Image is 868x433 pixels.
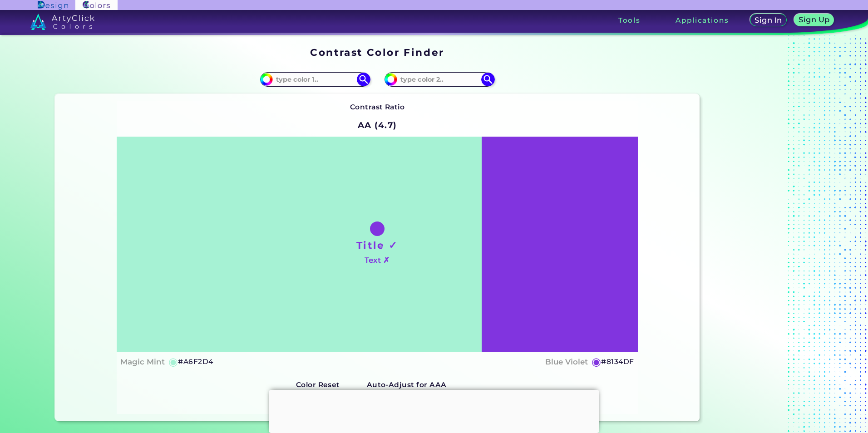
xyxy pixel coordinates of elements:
[798,16,830,24] h5: Sign Up
[618,17,641,24] h3: Tools
[354,115,401,135] h2: AA (4.7)
[296,380,340,389] strong: Color Reset
[357,73,370,86] img: icon search
[545,355,588,369] h4: Blue Violet
[273,73,357,85] input: type color 1..
[356,238,398,252] h1: Title ✓
[397,73,482,85] input: type color 2..
[755,16,783,24] h5: Sign In
[38,1,68,10] img: ArtyClick Design logo
[30,14,94,30] img: logo_artyclick_colors_white.svg
[592,356,602,367] h5: ◉
[601,356,634,368] h5: #8134DF
[703,44,817,425] iframe: Advertisement
[367,380,447,389] strong: Auto-Adjust for AAA
[178,356,213,368] h5: #A6F2D4
[365,254,390,267] h4: Text ✗
[350,103,405,111] strong: Contrast Ratio
[794,14,834,27] a: Sign Up
[168,356,178,367] h5: ◉
[676,17,729,24] h3: Applications
[310,45,444,59] h1: Contrast Color Finder
[269,390,599,431] iframe: Advertisement
[481,73,495,86] img: icon search
[750,14,788,27] a: Sign In
[120,355,165,369] h4: Magic Mint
